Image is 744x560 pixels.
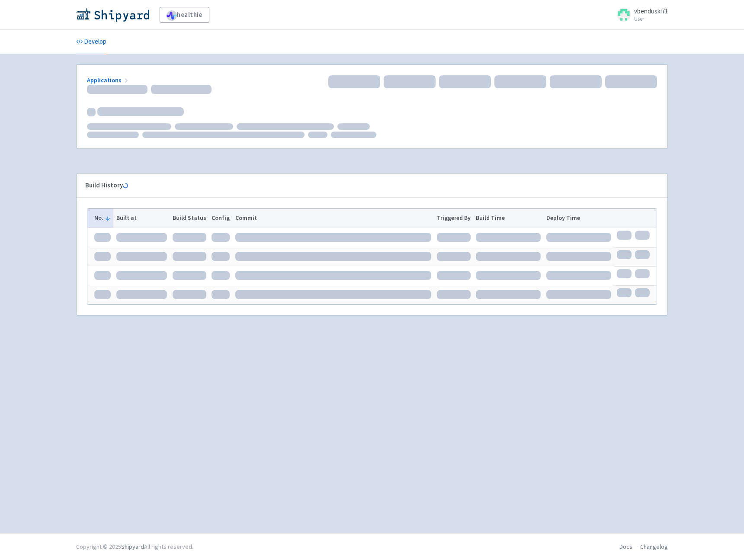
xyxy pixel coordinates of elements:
[76,30,106,54] a: Develop
[170,209,209,228] th: Build Status
[640,543,668,550] a: Changelog
[544,209,614,228] th: Deploy Time
[160,7,209,23] a: healthie
[113,209,170,228] th: Built at
[612,8,668,22] a: vbenduski71 User
[209,209,233,228] th: Config
[121,543,144,550] a: Shipyard
[434,209,473,228] th: Triggered By
[473,209,544,228] th: Build Time
[76,542,193,551] div: Copyright © 2025 All rights reserved.
[87,76,130,84] a: Applications
[76,8,149,22] img: Shipyard logo
[634,7,668,15] span: vbenduski71
[94,213,111,222] button: No.
[85,180,645,190] div: Build History
[634,16,668,22] small: User
[233,209,434,228] th: Commit
[619,543,632,550] a: Docs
